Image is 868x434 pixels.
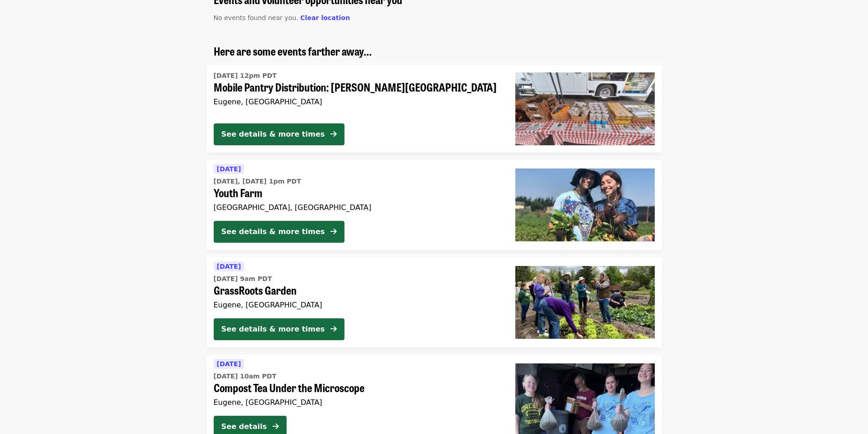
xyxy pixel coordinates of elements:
[214,43,372,59] span: Here are some events farther away...
[217,360,241,368] span: [DATE]
[221,226,325,237] div: See details & more times
[221,421,267,432] div: See details
[515,266,655,339] img: GrassRoots Garden organized by FOOD For Lane County
[515,72,655,145] img: Mobile Pantry Distribution: Sheldon Community Center organized by FOOD For Lane County
[206,160,662,250] a: See details for "Youth Farm"
[206,65,662,153] a: See details for "Mobile Pantry Distribution: Sheldon Community Center"
[214,398,501,407] div: Eugene, [GEOGRAPHIC_DATA]
[214,97,501,106] div: Eugene, [GEOGRAPHIC_DATA]
[214,186,501,199] span: Youth Farm
[214,81,501,94] span: Mobile Pantry Distribution: [PERSON_NAME][GEOGRAPHIC_DATA]
[272,422,279,431] i: arrow-right icon
[214,372,277,381] time: [DATE] 10am PDT
[214,284,501,297] span: GrassRoots Garden
[214,14,298,21] span: No events found near you.
[214,221,344,243] button: See details & more times
[515,168,655,241] img: Youth Farm organized by FOOD For Lane County
[214,301,501,309] div: Eugene, [GEOGRAPHIC_DATA]
[214,177,301,186] time: [DATE], [DATE] 1pm PDT
[217,263,241,270] span: [DATE]
[217,165,241,173] span: [DATE]
[300,14,350,21] span: Clear location
[214,381,501,394] span: Compost Tea Under the Microscope
[214,274,272,284] time: [DATE] 9am PDT
[214,318,344,340] button: See details & more times
[214,203,501,212] div: [GEOGRAPHIC_DATA], [GEOGRAPHIC_DATA]
[330,325,337,333] i: arrow-right icon
[221,324,325,335] div: See details & more times
[221,129,325,140] div: See details & more times
[206,257,662,347] a: See details for "GrassRoots Garden"
[330,227,337,236] i: arrow-right icon
[300,13,350,23] button: Clear location
[214,123,344,145] button: See details & more times
[214,71,277,81] time: [DATE] 12pm PDT
[330,130,337,138] i: arrow-right icon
